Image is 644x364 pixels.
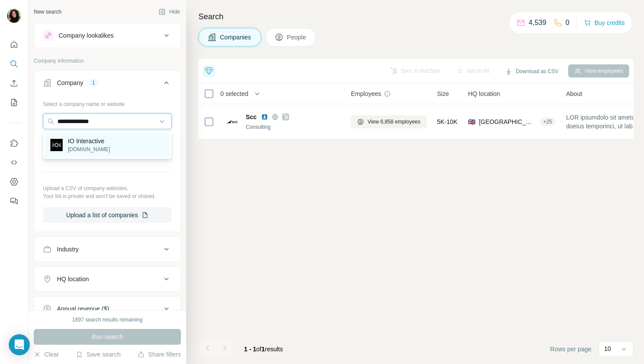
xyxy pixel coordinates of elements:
[468,117,475,126] span: 🇬🇧
[57,245,79,254] div: Industry
[7,75,21,91] button: Enrich CSV
[152,5,186,18] button: Hide
[57,275,89,283] div: HQ location
[34,25,180,46] button: Company lookalikes
[566,89,582,98] span: About
[43,207,172,223] button: Upload a list of companies
[9,334,30,355] div: Open Intercom Messenger
[437,89,449,98] span: Size
[57,78,83,87] div: Company
[220,89,248,98] span: 0 selected
[72,316,143,324] div: 1897 search results remaining
[34,8,61,16] div: New search
[7,37,21,53] button: Quick start
[499,65,564,78] button: Download as CSV
[368,118,421,126] span: View 6,858 employees
[76,350,120,359] button: Save search
[246,123,340,131] div: Consulting
[225,115,239,129] img: Logo of Scc
[7,135,21,151] button: Use Surfe on LinkedIn
[7,56,21,72] button: Search
[468,89,500,98] span: HQ location
[34,239,180,260] button: Industry
[351,115,427,128] button: View 6,858 employees
[7,95,21,110] button: My lists
[68,145,110,153] p: [DOMAIN_NAME]
[351,89,381,98] span: Employees
[43,184,172,192] p: Upload a CSV of company websites.
[566,18,570,28] p: 0
[88,79,99,87] div: 1
[34,350,59,359] button: Clear
[59,31,113,40] div: Company lookalikes
[220,33,252,42] span: Companies
[34,57,181,65] p: Company information
[262,346,265,353] span: 1
[34,72,180,97] button: Company1
[529,18,546,28] p: 4,539
[198,11,633,23] h4: Search
[261,113,268,120] img: LinkedIn logo
[43,192,172,200] p: Your list is private and won't be saved or shared.
[287,33,307,42] span: People
[540,118,556,126] div: + 25
[34,269,180,290] button: HQ location
[50,139,63,151] img: IO Interactive
[34,298,180,319] button: Annual revenue ($)
[246,113,257,121] span: Scc
[57,304,109,313] div: Annual revenue ($)
[437,117,458,126] span: 5K-10K
[43,97,172,108] div: Select a company name or website
[7,155,21,170] button: Use Surfe API
[7,174,21,190] button: Dashboard
[244,346,283,353] span: results
[7,9,21,23] img: Avatar
[256,346,262,353] span: of
[550,345,591,353] span: Rows per page
[244,346,256,353] span: 1 - 1
[584,17,625,29] button: Buy credits
[7,193,21,209] button: Feedback
[479,117,536,126] span: [GEOGRAPHIC_DATA], [GEOGRAPHIC_DATA], [GEOGRAPHIC_DATA]
[138,350,181,359] button: Share filters
[68,137,110,145] p: IO Interactive
[604,344,611,353] p: 10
